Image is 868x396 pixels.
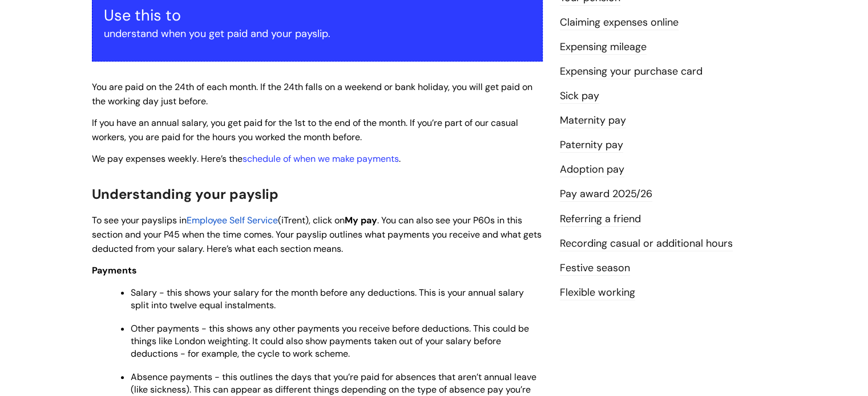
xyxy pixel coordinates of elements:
[104,6,531,25] h3: Use this to
[131,322,529,360] span: Other payments - this shows any other payments you receive before deductions. This could be thing...
[560,64,703,79] a: Expensing your purchase card
[560,261,630,276] a: Festive season
[92,81,532,107] span: You are paid on the 24th of each month. If the 24th falls on a weekend or bank holiday, you will ...
[345,214,377,226] span: My pay
[92,185,278,203] span: Understanding your payslip
[560,236,733,251] a: Recording casual or additional hours
[92,264,137,276] span: Payments
[278,214,345,226] span: (iTrent), click on
[104,25,531,43] p: understand when you get paid and your payslip.
[560,187,652,202] a: Pay award 2025/26
[560,113,626,128] a: Maternity pay
[92,117,518,143] span: If you have an annual salary, you get paid for the 1st to the end of the month. If you’re part of...
[243,153,399,165] a: schedule of when we make payments
[560,15,679,30] a: Claiming expenses online
[92,214,187,226] span: To see your payslips in
[92,214,542,255] span: . You can also see your P60s in this section and your P45 when the time comes. Your payslip outli...
[560,89,599,104] a: Sick pay
[187,214,278,226] a: Employee Self Service
[560,212,641,227] a: Referring a friend
[560,40,647,55] a: Expensing mileage
[560,138,623,153] a: Paternity pay
[92,153,197,165] span: We pay expenses weekly
[560,285,635,300] a: Flexible working
[131,287,524,311] span: Salary - this shows your salary for the month before any deductions. This is your annual salary s...
[560,162,624,177] a: Adoption pay
[92,153,401,165] span: . Here’s the .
